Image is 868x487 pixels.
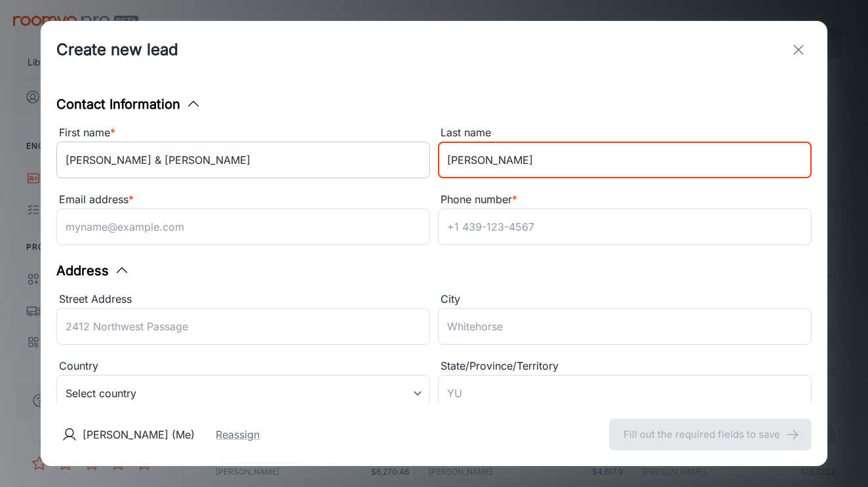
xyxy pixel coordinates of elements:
button: exit [785,37,812,63]
input: John [56,142,430,178]
div: Email address [56,191,430,208]
p: [PERSON_NAME] (Me) [83,427,195,442]
div: Phone number [438,191,812,208]
div: City [438,291,812,308]
input: Whitehorse [438,308,812,345]
div: Last name [438,125,812,142]
div: First name [56,125,430,142]
div: State/Province/Territory [438,358,812,375]
h1: Create new lead [56,38,178,62]
input: YU [438,375,812,412]
div: Country [56,358,430,375]
input: myname@example.com [56,208,430,245]
input: Doe [438,142,812,178]
div: Street Address [56,291,430,308]
input: +1 439-123-4567 [438,208,812,245]
button: Contact Information [56,94,201,114]
button: Address [56,261,130,281]
div: Select country [56,375,430,412]
button: Reassign [216,427,260,442]
input: 2412 Northwest Passage [56,308,430,345]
